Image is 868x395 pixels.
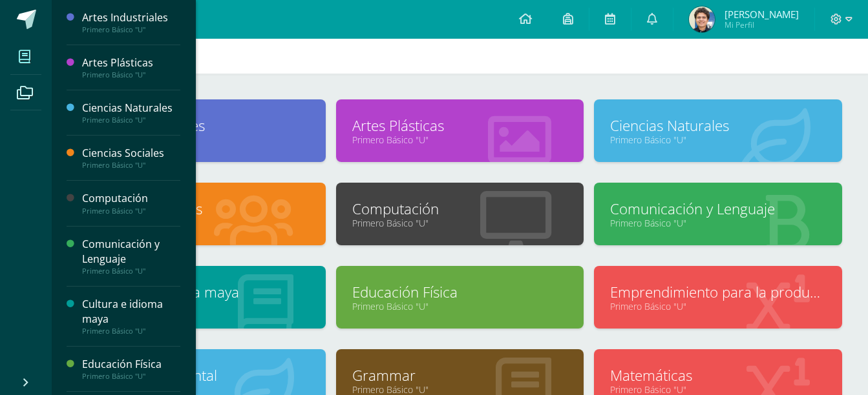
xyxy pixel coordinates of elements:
a: Primero Básico "U" [94,134,310,146]
div: Primero Básico "U" [82,116,180,125]
a: Ciencias NaturalesPrimero Básico "U" [82,101,180,125]
a: Educación FísicaPrimero Básico "U" [82,357,180,381]
div: Artes Industriales [82,10,180,25]
div: Cultura e idioma maya [82,297,180,327]
a: Cultura e idioma mayaPrimero Básico "U" [82,297,180,336]
div: Primero Básico "U" [82,25,180,34]
div: Artes Plásticas [82,56,180,70]
div: Ciencias Naturales [82,101,180,116]
div: Primero Básico "U" [82,327,180,336]
div: Primero Básico "U" [82,267,180,276]
a: Matemáticas [610,365,826,385]
div: Computación [82,191,180,206]
a: Primero Básico "U" [610,300,826,312]
div: Primero Básico "U" [82,207,180,216]
a: ComputaciónPrimero Básico "U" [82,191,180,215]
span: Mi Perfil [725,19,799,30]
a: Educación Física [352,282,568,302]
a: Primero Básico "U" [94,217,310,229]
a: Ciencias Sociales [94,199,310,219]
div: Educación Física [82,357,180,372]
a: Artes Industriales [94,116,310,136]
div: Primero Básico "U" [82,372,180,381]
a: Comunicación y Lenguaje [610,199,826,219]
a: Ciencias SocialesPrimero Básico "U" [82,146,180,170]
a: Ciencias Naturales [610,116,826,136]
a: Cultura e idioma maya [94,282,310,302]
a: Primero Básico "U" [352,300,568,312]
div: Comunicación y Lenguaje [82,237,180,267]
div: Ciencias Sociales [82,146,180,161]
a: Artes PlásticasPrimero Básico "U" [82,56,180,79]
a: Física Fundamental [94,365,310,385]
a: Grammar [352,365,568,385]
div: Primero Básico "U" [82,161,180,170]
img: 8b54395d0a965ce839b636f663ee1b4e.png [689,6,715,32]
div: Primero Básico "U" [82,70,180,79]
a: Artes IndustrialesPrimero Básico "U" [82,10,180,34]
a: Emprendimiento para la productividad [610,282,826,302]
a: Comunicación y LenguajePrimero Básico "U" [82,237,180,276]
a: Primero Básico "U" [352,217,568,229]
a: Artes Plásticas [352,116,568,136]
a: Primero Básico "U" [352,134,568,146]
a: Computación [352,199,568,219]
span: [PERSON_NAME] [725,8,799,21]
a: Primero Básico "U" [610,217,826,229]
a: Primero Básico "U" [610,134,826,146]
a: Primero Básico "U" [94,300,310,312]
